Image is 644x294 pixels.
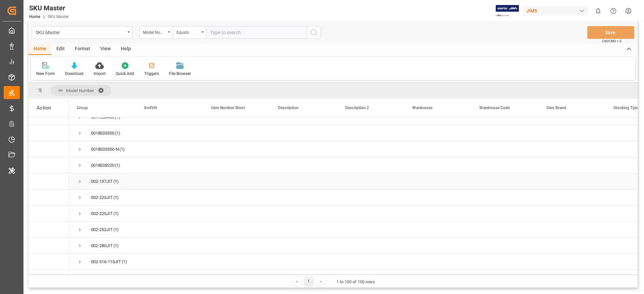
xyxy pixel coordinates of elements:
[91,142,119,157] div: 0018E03350-N
[94,71,106,77] div: Import
[211,105,245,110] span: Item Number Short
[91,254,121,270] div: 002-316-115JIT
[70,44,95,55] div: Format
[36,28,125,36] div: SKU Master
[36,71,55,77] div: New Form
[91,126,114,141] div: 0018E03350
[587,26,634,39] button: Save
[29,141,69,157] div: Press SPACE to select this row.
[345,105,369,110] span: Description 2
[51,44,70,55] div: Edit
[113,270,119,286] span: (1)
[29,3,69,13] div: SKU Master
[29,238,69,254] div: Press SPACE to select this row.
[139,26,173,39] button: open menu
[278,105,299,110] span: Description
[116,44,136,55] div: Help
[144,71,159,77] div: Triggers
[307,26,321,39] button: search button
[602,39,622,44] span: Ctrl/CMD + S
[29,44,51,55] div: Home
[479,105,510,110] span: Warehouse Code
[29,254,69,270] div: Press SPACE to select this row.
[143,28,166,35] div: Model Number
[115,126,120,141] span: (1)
[591,3,606,18] button: show 0 new notifications
[29,222,69,238] div: Press SPACE to select this row.
[91,222,113,237] div: 002-252JIT
[91,270,113,286] div: 002-412JIT
[32,26,132,39] button: open menu
[305,277,313,286] div: 1
[91,158,114,173] div: 0018E08220
[116,71,134,77] div: Quick Add
[546,105,566,110] span: Own Brand
[29,206,69,222] div: Press SPACE to select this row.
[29,157,69,173] div: Press SPACE to select this row.
[29,125,69,141] div: Press SPACE to select this row.
[144,105,157,110] span: XrefVN
[606,3,621,18] button: Help Center
[524,4,591,17] button: JIMS
[496,5,519,17] img: Exertis%20JAM%20-%20Email%20Logo.jpg_1722504956.jpg
[613,105,639,110] span: Stocking Type
[29,14,40,19] a: Home
[336,279,375,285] div: 1 to 100 of 100 rows
[119,142,125,157] span: (1)
[113,238,119,253] span: (1)
[91,190,113,205] div: 002-223JIT
[77,105,88,110] span: Group
[29,270,69,286] div: Press SPACE to select this row.
[122,254,127,270] span: (1)
[412,105,432,110] span: Warehouse
[169,71,191,77] div: File Browser
[113,222,119,237] span: (1)
[95,44,116,55] div: View
[113,206,119,221] span: (1)
[115,158,120,173] span: (1)
[29,190,69,206] div: Press SPACE to select this row.
[176,28,199,35] div: Equals
[206,26,307,39] input: Type to search
[113,174,119,189] span: (1)
[91,174,113,189] div: 002-137JIT
[524,6,588,16] div: JIMS
[66,88,94,93] span: Model Number
[173,26,206,39] button: open menu
[91,238,113,253] div: 002-280JIT
[37,105,51,111] div: Action
[29,173,69,190] div: Press SPACE to select this row.
[91,206,113,221] div: 002-225JIT
[65,71,84,77] div: Download
[113,190,119,205] span: (1)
